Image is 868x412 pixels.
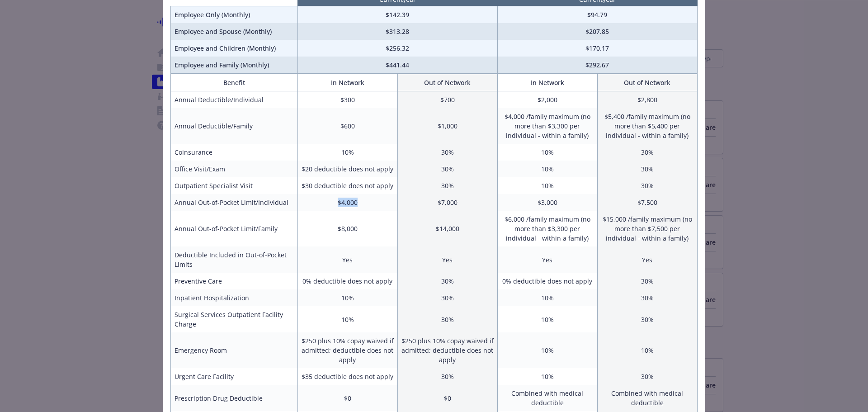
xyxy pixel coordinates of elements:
td: $300 [297,91,397,109]
td: $142.39 [297,6,497,24]
td: Employee Only (Monthly) [171,6,298,24]
td: 10% [597,332,697,368]
td: 10% [297,306,397,332]
td: 30% [597,289,697,306]
td: Surgical Services Outpatient Facility Charge [171,306,298,332]
td: 10% [497,289,597,306]
td: $250 plus 10% copay waived if admitted; deductible does not apply [397,332,497,368]
td: 10% [497,332,597,368]
td: $313.28 [297,23,497,40]
td: Annual Out-of-Pocket Limit/Individual [171,194,298,211]
td: $7,500 [597,194,697,211]
td: Preventive Care [171,273,298,289]
td: $441.44 [297,57,497,74]
td: 30% [597,161,697,177]
td: $8,000 [297,211,397,246]
td: 10% [297,289,397,306]
td: $207.85 [497,23,697,40]
td: $170.17 [497,40,697,57]
td: $2,800 [597,91,697,109]
td: 10% [497,161,597,177]
td: Annual Deductible/Individual [171,91,298,109]
td: $600 [297,108,397,144]
td: 30% [597,306,697,332]
td: $5,400 /family maximum (no more than $5,400 per individual - within a family) [597,108,697,144]
td: Yes [297,246,397,273]
td: Deductible Included in Out-of-Pocket Limits [171,246,298,273]
td: Combined with medical deductible [497,385,597,411]
td: $292.67 [497,57,697,74]
td: 30% [597,368,697,385]
td: $4,000 [297,194,397,211]
td: 10% [497,306,597,332]
td: Yes [397,246,497,273]
td: 30% [397,273,497,289]
td: $0 [397,385,497,411]
th: Out of Network [397,74,497,91]
td: 0% deductible does not apply [297,273,397,289]
td: $30 deductible does not apply [297,177,397,194]
td: Emergency Room [171,332,298,368]
td: $14,000 [397,211,497,246]
td: $4,000 /family maximum (no more than $3,300 per individual - within a family) [497,108,597,144]
td: Inpatient Hospitalization [171,289,298,306]
td: $1,000 [397,108,497,144]
th: In Network [497,74,597,91]
td: 10% [497,177,597,194]
td: $256.32 [297,40,497,57]
td: 30% [597,144,697,161]
td: Coinsurance [171,144,298,161]
td: 30% [397,289,497,306]
td: Urgent Care Facility [171,368,298,385]
td: 30% [397,306,497,332]
th: Out of Network [597,74,697,91]
td: $15,000 /family maximum (no more than $7,500 per individual - within a family) [597,211,697,246]
td: 10% [497,144,597,161]
td: 30% [397,177,497,194]
td: $2,000 [497,91,597,109]
td: 30% [597,273,697,289]
td: Employee and Family (Monthly) [171,57,298,74]
td: Combined with medical deductible [597,385,697,411]
td: 0% deductible does not apply [497,273,597,289]
td: 30% [597,177,697,194]
td: $3,000 [497,194,597,211]
td: $250 plus 10% copay waived if admitted; deductible does not apply [297,332,397,368]
th: Benefit [171,74,298,91]
td: 30% [397,161,497,177]
td: $700 [397,91,497,109]
td: Annual Deductible/Family [171,108,298,144]
td: Yes [597,246,697,273]
td: Annual Out-of-Pocket Limit/Family [171,211,298,246]
td: 10% [297,144,397,161]
td: Yes [497,246,597,273]
td: $0 [297,385,397,411]
td: 10% [497,368,597,385]
td: Office Visit/Exam [171,161,298,177]
td: $6,000 /family maximum (no more than $3,300 per individual - within a family) [497,211,597,246]
td: Employee and Spouse (Monthly) [171,23,298,40]
td: 30% [397,368,497,385]
td: Outpatient Specialist Visit [171,177,298,194]
td: 30% [397,144,497,161]
td: $20 deductible does not apply [297,161,397,177]
th: In Network [297,74,397,91]
td: $35 deductible does not apply [297,368,397,385]
td: Prescription Drug Deductible [171,385,298,411]
td: $7,000 [397,194,497,211]
td: Employee and Children (Monthly) [171,40,298,57]
td: $94.79 [497,6,697,24]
